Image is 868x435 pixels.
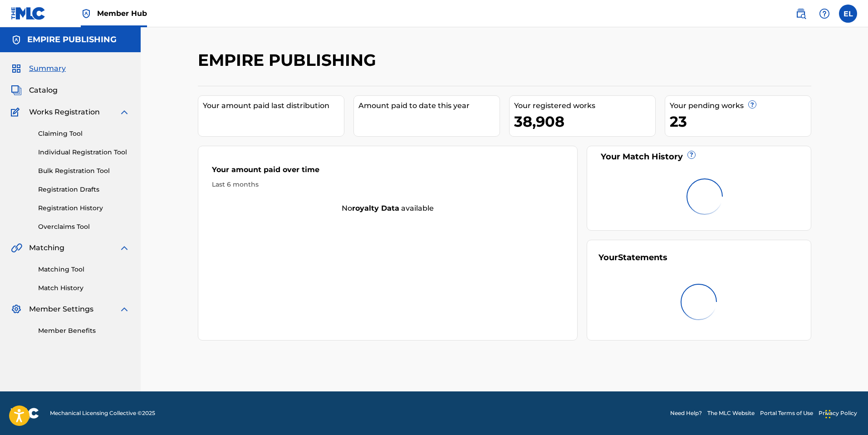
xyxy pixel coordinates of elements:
[11,85,58,96] a: CatalogCatalog
[198,50,381,70] h2: EMPIRE PUBLISHING
[11,408,39,419] img: logo
[81,8,92,19] img: Top Rightsholder
[38,283,130,293] a: Match History
[29,304,93,315] span: Member Settings
[29,107,100,118] span: Works Registration
[38,166,130,176] a: Bulk Registration Tool
[670,100,811,111] div: Your pending works
[38,326,130,336] a: Member Benefits
[598,252,667,264] div: Your Statements
[11,63,22,74] img: Summary
[839,5,857,23] div: User Menu
[688,151,695,158] span: ?
[760,409,813,417] a: Portal Terms of Use
[97,8,147,19] span: Member Hub
[11,63,66,74] a: SummarySummary
[514,100,655,111] div: Your registered works
[38,222,130,232] a: Overclaims Tool
[212,180,564,189] div: Last 6 months
[670,111,811,132] div: 23
[681,284,717,320] img: preloader
[11,35,22,45] img: Accounts
[514,111,655,132] div: 38,908
[212,164,564,180] div: Your amount paid over time
[38,148,130,157] a: Individual Registration Tool
[825,400,831,428] div: Drag
[352,204,399,213] strong: royalty data
[358,100,500,111] div: Amount paid to date this year
[707,409,755,417] a: The MLC Website
[823,391,868,435] iframe: Chat Widget
[38,203,130,213] a: Registration History
[11,304,22,315] img: Member Settings
[29,63,66,74] span: Summary
[819,409,857,417] a: Privacy Policy
[38,265,130,274] a: Matching Tool
[749,101,756,108] span: ?
[38,129,130,138] a: Claiming Tool
[27,35,117,45] h5: EMPIRE PUBLISHING
[29,85,58,96] span: Catalog
[38,185,130,194] a: Registration Drafts
[11,7,46,20] img: MLC Logo
[598,151,799,163] div: Your Match History
[687,178,723,215] img: preloader
[795,8,806,19] img: search
[203,100,344,111] div: Your amount paid last distribution
[119,304,130,315] img: expand
[792,5,810,23] a: Public Search
[11,85,22,96] img: Catalog
[50,409,155,417] span: Mechanical Licensing Collective © 2025
[819,8,830,19] img: help
[119,107,130,118] img: expand
[198,203,578,214] div: No available
[119,242,130,253] img: expand
[11,107,23,118] img: Works Registration
[815,5,834,23] div: Help
[29,242,64,253] span: Matching
[670,409,702,417] a: Need Help?
[11,242,22,253] img: Matching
